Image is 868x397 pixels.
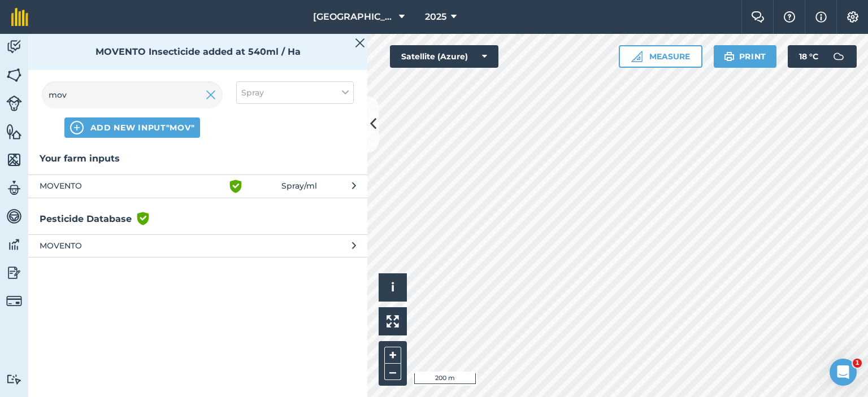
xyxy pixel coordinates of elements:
[783,11,796,23] img: A question mark icon
[425,10,446,24] span: 2025
[6,38,22,55] img: svg+xml;base64,PD94bWwgdmVyc2lvbj0iMS4wIiBlbmNvZGluZz0idXRmLTgiPz4KPCEtLSBHZW5lcmF0b3I6IEFkb2JlIE...
[42,81,223,108] input: Search
[6,180,22,197] img: svg+xml;base64,PD94bWwgdmVyc2lvbj0iMS4wIiBlbmNvZGluZz0idXRmLTgiPz4KPCEtLSBHZW5lcmF0b3I6IEFkb2JlIE...
[6,151,22,168] img: svg+xml;base64,PHN2ZyB4bWxucz0iaHR0cDovL3d3dy53My5vcmcvMjAwMC9zdmciIHdpZHRoPSI1NiIgaGVpZ2h0PSI2MC...
[799,45,818,68] span: 18 ° C
[724,50,735,63] img: svg+xml;base64,PHN2ZyB4bWxucz0iaHR0cDovL3d3dy53My5vcmcvMjAwMC9zdmciIHdpZHRoPSIxOSIgaGVpZ2h0PSIyNC...
[6,374,22,385] img: svg+xml;base64,PD94bWwgdmVyc2lvbj0iMS4wIiBlbmNvZGluZz0idXRmLTgiPz4KPCEtLSBHZW5lcmF0b3I6IEFkb2JlIE...
[6,264,22,281] img: svg+xml;base64,PD94bWwgdmVyc2lvbj0iMS4wIiBlbmNvZGluZz0idXRmLTgiPz4KPCEtLSBHZW5lcmF0b3I6IEFkb2JlIE...
[384,347,401,364] button: +
[788,45,857,68] button: 18 °C
[40,180,224,193] span: MOVENTO
[391,280,394,294] span: i
[6,293,22,309] img: svg+xml;base64,PD94bWwgdmVyc2lvbj0iMS4wIiBlbmNvZGluZz0idXRmLTgiPz4KPCEtLSBHZW5lcmF0b3I6IEFkb2JlIE...
[379,273,407,302] button: i
[313,10,394,24] span: [GEOGRAPHIC_DATA]
[6,95,22,111] img: svg+xml;base64,PD94bWwgdmVyc2lvbj0iMS4wIiBlbmNvZGluZz0idXRmLTgiPz4KPCEtLSBHZW5lcmF0b3I6IEFkb2JlIE...
[846,11,860,23] img: A cog icon
[815,10,827,24] img: svg+xml;base64,PHN2ZyB4bWxucz0iaHR0cDovL3d3dy53My5vcmcvMjAwMC9zdmciIHdpZHRoPSIxNyIgaGVpZ2h0PSIxNy...
[6,123,22,140] img: svg+xml;base64,PHN2ZyB4bWxucz0iaHR0cDovL3d3dy53My5vcmcvMjAwMC9zdmciIHdpZHRoPSI1NiIgaGVpZ2h0PSI2MC...
[827,45,850,68] img: svg+xml;base64,PD94bWwgdmVyc2lvbj0iMS4wIiBlbmNvZGluZz0idXRmLTgiPz4KPCEtLSBHZW5lcmF0b3I6IEFkb2JlIE...
[387,315,399,328] img: Four arrows, one pointing top left, one top right, one bottom right and the last bottom left
[90,122,195,133] span: ADD NEW INPUT "mov"
[631,51,643,62] img: Ruler icon
[751,11,765,23] img: Two speech bubbles overlapping with the left bubble in the forefront
[830,359,857,386] iframe: Intercom live chat
[714,45,777,68] button: Print
[619,45,702,68] button: Measure
[384,364,401,380] button: –
[11,8,28,26] img: fieldmargin Logo
[281,180,317,193] span: Spray / ml
[28,212,367,226] h3: Pesticide Database
[241,86,264,99] span: Spray
[236,81,354,104] button: Spray
[28,234,367,256] button: MOVENTO
[853,359,862,368] span: 1
[64,117,201,138] button: ADD NEW INPUT"mov"
[28,174,367,198] button: MOVENTO Spray/ml
[28,151,367,166] h3: Your farm inputs
[6,67,22,84] img: svg+xml;base64,PHN2ZyB4bWxucz0iaHR0cDovL3d3dy53My5vcmcvMjAwMC9zdmciIHdpZHRoPSI1NiIgaGVpZ2h0PSI2MC...
[28,34,367,70] div: MOVENTO Insecticide added at 540ml / Ha
[70,121,84,134] img: svg+xml;base64,PHN2ZyB4bWxucz0iaHR0cDovL3d3dy53My5vcmcvMjAwMC9zdmciIHdpZHRoPSIxNCIgaGVpZ2h0PSIyNC...
[355,36,365,50] img: svg+xml;base64,PHN2ZyB4bWxucz0iaHR0cDovL3d3dy53My5vcmcvMjAwMC9zdmciIHdpZHRoPSIyMiIgaGVpZ2h0PSIzMC...
[6,236,22,253] img: svg+xml;base64,PD94bWwgdmVyc2lvbj0iMS4wIiBlbmNvZGluZz0idXRmLTgiPz4KPCEtLSBHZW5lcmF0b3I6IEFkb2JlIE...
[40,239,224,252] span: MOVENTO
[390,45,498,68] button: Satellite (Azure)
[206,88,216,102] img: svg+xml;base64,PHN2ZyB4bWxucz0iaHR0cDovL3d3dy53My5vcmcvMjAwMC9zdmciIHdpZHRoPSIyMiIgaGVpZ2h0PSIzMC...
[6,208,22,225] img: svg+xml;base64,PD94bWwgdmVyc2lvbj0iMS4wIiBlbmNvZGluZz0idXRmLTgiPz4KPCEtLSBHZW5lcmF0b3I6IEFkb2JlIE...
